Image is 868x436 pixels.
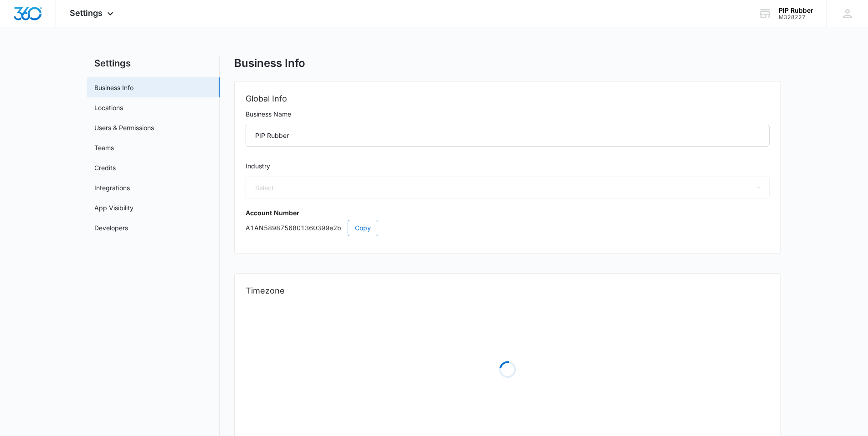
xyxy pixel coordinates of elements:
[87,56,220,70] h2: Settings
[94,223,128,233] a: Developers
[94,123,154,132] a: Users & Permissions
[94,83,134,92] a: Business Info
[94,183,130,193] a: Integrations
[94,203,134,213] a: App Visibility
[355,223,371,233] span: Copy
[246,161,770,171] label: Industry
[70,8,103,18] span: Settings
[234,56,305,70] h1: Business Info
[246,92,770,105] h2: Global Info
[779,7,813,14] div: account name
[246,284,770,297] h2: Timezone
[779,14,813,20] div: account id
[94,163,116,172] a: Credits
[246,109,770,119] label: Business Name
[348,220,378,236] button: Copy
[94,143,114,152] a: Teams
[246,209,299,217] strong: Account Number
[94,103,123,112] a: Locations
[246,220,770,236] p: A1AN5898756801360399e2b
